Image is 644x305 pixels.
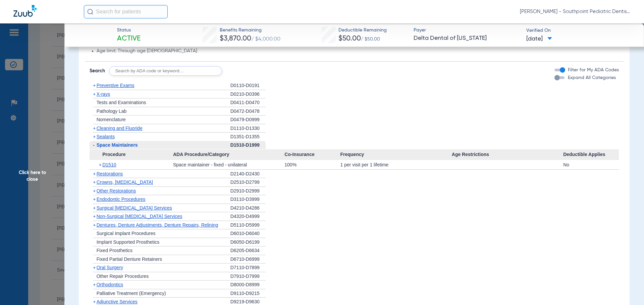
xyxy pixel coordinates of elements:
span: - [93,142,95,148]
span: Non-Surgical [MEDICAL_DATA] Services [97,214,182,219]
span: Surgical Implant Procedures [97,231,156,236]
span: Surgical [MEDICAL_DATA] Services [97,205,172,211]
span: + [93,171,96,176]
div: D4320-D4999 [230,212,266,221]
div: D1510-D1999 [230,141,266,150]
span: Benefits Remaining [220,27,280,34]
span: Other Restorations [97,188,136,194]
div: D1110-D1330 [230,124,266,133]
span: + [99,160,103,169]
span: Deductible Applies [563,149,619,160]
span: [DATE] [526,35,552,43]
span: Status [117,27,141,34]
span: + [93,222,96,228]
span: + [93,299,96,304]
span: Space Maintainers [97,142,138,148]
span: Fixed Partial Denture Retainers [97,256,162,262]
span: + [93,91,96,97]
div: D6205-D6634 [230,246,266,255]
div: D2140-D2430 [230,170,266,178]
span: Nomenclature [97,117,126,122]
div: D6710-D6999 [230,255,266,264]
span: Fixed Prosthetics [97,248,132,253]
span: Orthodontics [97,282,123,287]
img: Search Icon [87,9,93,15]
div: D0210-D0396 [230,90,266,99]
div: D0472-D0478 [230,107,266,116]
span: ADA Procedure/Category [173,149,284,160]
span: + [93,265,96,270]
span: + [93,205,96,211]
span: Adjunctive Services [97,299,138,304]
span: Delta Dental of [US_STATE] [414,34,521,43]
div: 100% [284,160,340,169]
span: + [93,214,96,219]
div: D7910-D7999 [230,272,266,281]
label: Filter for My ADA Codes [567,67,619,74]
div: D2910-D2999 [230,187,266,196]
img: Zuub Logo [13,5,37,17]
iframe: Chat Widget [610,273,644,305]
div: D4210-D4286 [230,204,266,213]
span: Palliative Treatment (Emergency) [97,291,166,296]
span: Age Restrictions [452,149,563,160]
span: + [93,83,96,88]
span: Active [117,34,141,44]
span: Deductible Remaining [338,27,387,34]
span: Preventive Exams [97,83,135,88]
span: + [93,126,96,131]
span: X-rays [97,91,110,97]
span: [PERSON_NAME] - Southpoint Pediatric Dentistry [520,8,631,15]
span: Restorations [97,171,123,176]
span: + [93,197,96,202]
span: Implant Supported Prosthetics [97,239,160,245]
span: Verified On [526,27,633,34]
span: Cleaning and Fluoride [97,126,143,131]
input: Search by ADA code or keyword… [109,66,222,76]
span: + [93,188,96,194]
div: D1351-D1355 [230,133,266,141]
div: D5110-D5999 [230,221,266,230]
div: D8000-D8999 [230,281,266,289]
span: Frequency [340,149,451,160]
span: Crowns, [MEDICAL_DATA] [97,179,153,185]
span: Tests and Examinations [97,100,146,105]
span: $3,870.00 [220,35,251,42]
div: D7110-D7899 [230,263,266,272]
div: D6050-D6199 [230,238,266,247]
span: Procedure [90,149,173,160]
div: No [563,160,619,169]
li: Age limit: Through age [DEMOGRAPHIC_DATA] [97,48,619,54]
span: Co-Insurance [284,149,340,160]
span: / $50.00 [361,37,380,42]
div: D0411-D0470 [230,98,266,107]
span: Dentures, Denture Adjustments, Denture Repairs, Relining [97,222,218,228]
span: + [93,179,96,185]
div: D0479-D0999 [230,116,266,124]
div: D6010-D6040 [230,229,266,238]
span: Endodontic Procedures [97,197,146,202]
span: Other Repair Procedures [97,274,149,279]
span: + [93,134,96,139]
span: Payer [414,27,521,34]
div: D9110-D9215 [230,289,266,298]
span: Sealants [97,134,115,139]
input: Search for patients [84,5,168,18]
div: D0110-D0191 [230,81,266,90]
div: D2510-D2799 [230,178,266,187]
div: 1 per visit per 1 lifetime [340,160,451,169]
span: Expand All Categories [568,75,616,80]
span: D1510 [102,162,116,167]
span: Oral Surgery [97,265,123,270]
div: Space maintainer - fixed - unilateral [173,160,284,169]
span: + [93,282,96,287]
span: $50.00 [338,35,361,42]
span: Pathology Lab [97,108,127,114]
span: Search [90,68,105,74]
div: D3110-D3999 [230,195,266,204]
span: / $4,000.00 [251,36,280,42]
